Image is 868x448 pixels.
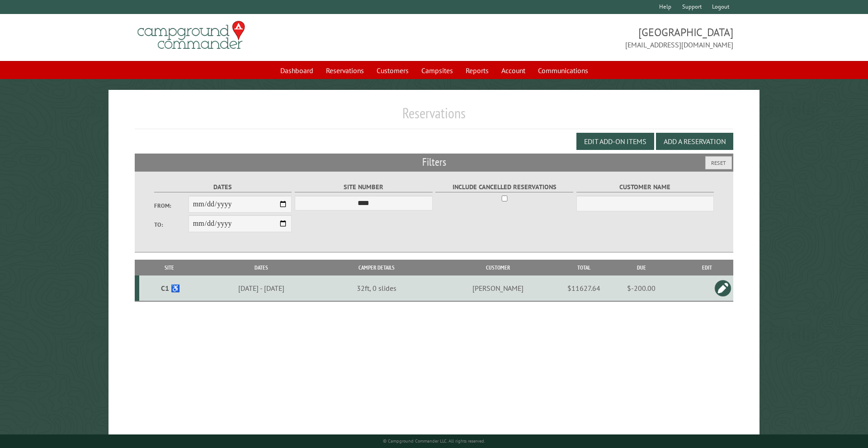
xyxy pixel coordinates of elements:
[135,104,734,129] h1: Reservations
[135,154,734,171] h2: Filters
[533,62,594,79] a: Communications
[323,275,430,301] td: 32ft, 0 slides
[275,62,319,79] a: Dashboard
[576,133,654,150] button: Edit Add-on Items
[656,133,733,150] button: Add a Reservation
[434,25,733,50] span: [GEOGRAPHIC_DATA] [EMAIL_ADDRESS][DOMAIN_NAME]
[199,260,323,275] th: Dates
[143,284,198,293] div: C1 ♿
[566,275,602,301] td: $11627.64
[435,182,573,192] label: Include Cancelled Reservations
[416,62,458,79] a: Campsites
[566,260,602,275] th: Total
[576,182,714,192] label: Customer Name
[154,182,292,192] label: Dates
[430,260,566,275] th: Customer
[496,62,531,79] a: Account
[602,260,680,275] th: Due
[321,62,369,79] a: Reservations
[460,62,494,79] a: Reports
[139,260,200,275] th: Site
[371,62,414,79] a: Customers
[154,220,189,229] label: To:
[602,275,680,301] td: $-200.00
[154,201,189,210] label: From:
[135,18,248,53] img: Campground Commander
[201,284,321,293] div: [DATE] - [DATE]
[430,275,566,301] td: [PERSON_NAME]
[383,438,485,444] small: © Campground Commander LLC. All rights reserved.
[323,260,430,275] th: Camper Details
[681,260,734,275] th: Edit
[705,156,732,169] button: Reset
[295,182,433,192] label: Site Number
